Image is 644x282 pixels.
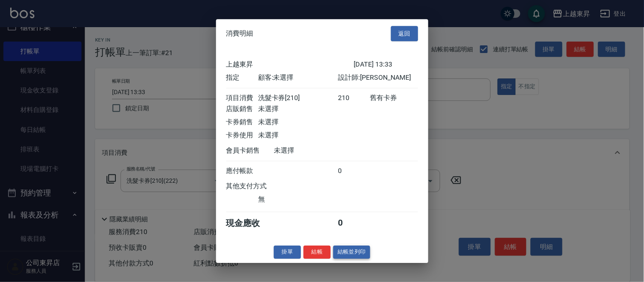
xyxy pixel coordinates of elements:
[354,60,418,69] div: [DATE] 13:33
[258,118,338,127] div: 未選擇
[274,246,301,259] button: 掛單
[226,146,274,155] div: 會員卡銷售
[226,60,354,69] div: 上越東昇
[258,105,338,114] div: 未選擇
[391,26,418,42] button: 返回
[258,73,338,82] div: 顧客: 未選擇
[226,167,258,176] div: 應付帳款
[338,94,370,103] div: 210
[226,118,258,127] div: 卡券銷售
[258,131,338,140] div: 未選擇
[226,182,290,191] div: 其他支付方式
[226,105,258,114] div: 店販銷售
[258,195,338,204] div: 無
[226,94,258,103] div: 項目消費
[338,167,370,176] div: 0
[370,94,418,103] div: 舊有卡券
[226,29,253,38] span: 消費明細
[226,131,258,140] div: 卡券使用
[226,73,258,82] div: 指定
[258,94,338,103] div: 洗髮卡券[210]
[226,218,274,229] div: 現金應收
[274,146,354,155] div: 未選擇
[333,246,370,259] button: 結帳並列印
[338,73,418,82] div: 設計師: [PERSON_NAME]
[338,218,370,229] div: 0
[304,246,331,259] button: 結帳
